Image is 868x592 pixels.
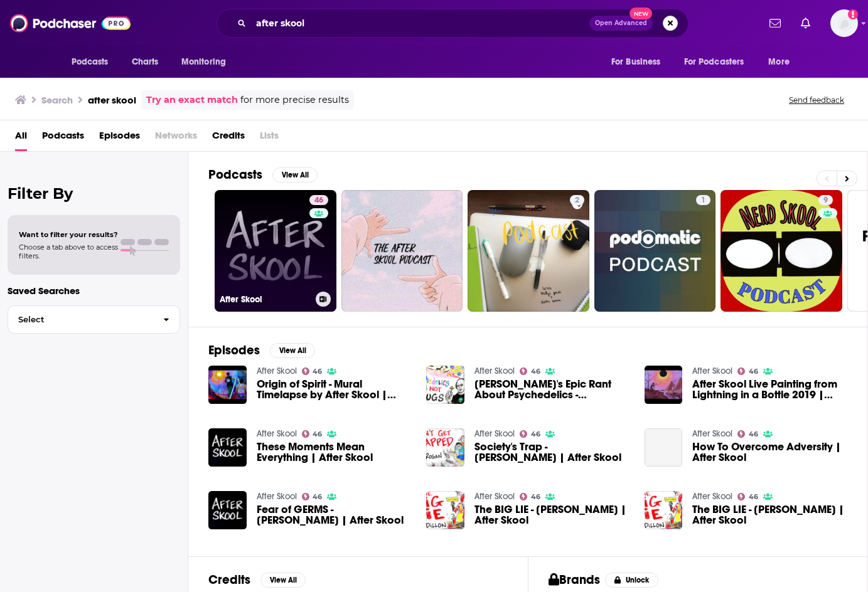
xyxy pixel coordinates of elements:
[42,125,84,151] a: Podcasts
[215,190,336,312] a: 46After Skool
[132,53,159,71] span: Charts
[41,94,73,106] h3: Search
[645,491,683,529] a: The BIG LIE - Tim Dillon | After Skool
[208,167,318,182] a: PodcastsView All
[474,379,630,400] span: [PERSON_NAME]'s Epic Rant About Psychedelics - Animated by After Skool | After Skool
[426,428,464,467] a: Society's Trap - Joe Rogan | After Skool
[589,16,653,31] button: Open AdvancedNew
[208,342,260,358] h2: Episodes
[257,366,297,376] a: After Skool
[737,367,758,375] a: 46
[645,428,683,467] a: How To Overcome Adversity | After Skool
[696,195,710,205] a: 1
[217,9,689,38] div: Search podcasts, credits, & more...
[208,167,262,182] h2: Podcasts
[257,491,297,502] a: After Skool
[737,430,758,438] a: 46
[208,491,247,529] img: Fear of GERMS - George Carlin | After Skool
[818,195,833,205] a: 9
[474,366,515,376] a: After Skool
[520,493,540,500] a: 46
[19,230,118,239] span: Want to filter your results?
[645,366,683,404] img: After Skool Live Painting from Lightning in a Bottle 2019 | After Skool
[181,53,226,71] span: Monitoring
[313,369,322,374] span: 46
[212,125,245,151] a: Credits
[848,9,858,19] svg: Add a profile image
[314,194,323,207] span: 46
[605,573,658,588] button: Unlock
[692,379,847,400] a: After Skool Live Painting from Lightning in a Bottle 2019 | After Skool
[575,194,579,207] span: 2
[594,190,716,312] a: 1
[208,366,247,404] img: Origin of Spirit - Mural Timelapse by After Skool | After Skool
[474,504,630,526] a: The BIG LIE - Tim Dillon | After Skool
[8,285,180,297] p: Saved Searches
[72,53,109,71] span: Podcasts
[474,379,630,400] a: Joe's Epic Rant About Psychedelics - Animated by After Skool | After Skool
[785,95,848,105] button: Send feedback
[520,430,540,438] a: 46
[701,194,705,207] span: 1
[146,93,238,107] a: Try an exact match
[549,572,601,588] h2: Brands
[426,491,464,529] a: The BIG LIE - Tim Dillon | After Skool
[692,504,847,526] a: The BIG LIE - Tim Dillon | After Skool
[474,441,630,463] a: Society's Trap - Joe Rogan | After Skool
[19,243,118,260] span: Choose a tab above to access filters.
[468,190,589,312] a: 2
[474,491,515,502] a: After Skool
[737,493,758,500] a: 46
[531,494,540,500] span: 46
[830,9,858,37] img: User Profile
[257,441,412,463] span: These Moments Mean Everything | After Skool
[676,50,763,74] button: open menu
[749,369,758,374] span: 46
[684,53,744,71] span: For Podcasters
[220,294,311,305] h3: After Skool
[474,504,630,526] span: The BIG LIE - [PERSON_NAME] | After Skool
[309,195,328,205] a: 46
[764,13,786,34] a: Show notifications dropdown
[124,50,166,74] a: Charts
[208,342,315,358] a: EpisodesView All
[99,125,140,151] a: Episodes
[302,430,323,438] a: 46
[630,8,652,19] span: New
[257,504,412,526] a: Fear of GERMS - George Carlin | After Skool
[208,572,306,588] a: CreditsView All
[595,20,647,26] span: Open Advanced
[173,50,242,74] button: open menu
[272,167,318,182] button: View All
[155,125,197,151] span: Networks
[8,305,180,334] button: Select
[768,53,790,71] span: More
[692,428,732,439] a: After Skool
[474,428,515,439] a: After Skool
[474,441,630,463] span: Society's Trap - [PERSON_NAME] | After Skool
[302,493,323,500] a: 46
[692,441,847,463] a: How To Overcome Adversity | After Skool
[313,494,322,500] span: 46
[10,11,131,35] img: Podchaser - Follow, Share and Rate Podcasts
[208,572,250,588] h2: Credits
[63,50,125,74] button: open menu
[313,431,322,437] span: 46
[302,367,323,375] a: 46
[531,369,540,374] span: 46
[749,494,758,500] span: 46
[88,94,136,106] h3: after skool
[749,431,758,437] span: 46
[251,13,589,33] input: Search podcasts, credits, & more...
[759,50,805,74] button: open menu
[426,366,464,404] img: Joe's Epic Rant About Psychedelics - Animated by After Skool | After Skool
[830,9,858,37] span: Logged in as GregKubie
